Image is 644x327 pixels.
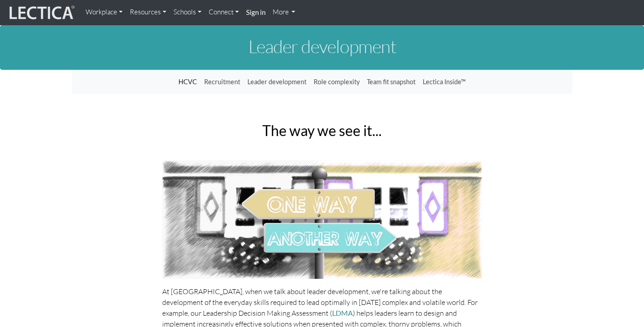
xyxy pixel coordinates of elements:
a: Sign in [242,4,269,22]
a: Recruitment [201,73,244,91]
a: More [269,4,299,21]
a: Role complexity [310,73,363,91]
a: Schools [170,4,205,21]
a: LDMA [332,309,353,317]
h2: The way we see it... [162,123,482,138]
a: Lectica Inside™ [419,73,469,91]
a: Resources [126,4,170,21]
img: Which way? [162,160,482,279]
a: Workplace [82,4,126,21]
a: Connect [205,4,242,21]
strong: Sign in [246,8,265,16]
h1: Leader development [72,36,572,56]
a: Leader development [244,73,310,91]
img: lecticalive [7,4,75,21]
a: Team fit snapshot [363,73,419,91]
a: HCVC [175,73,201,91]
